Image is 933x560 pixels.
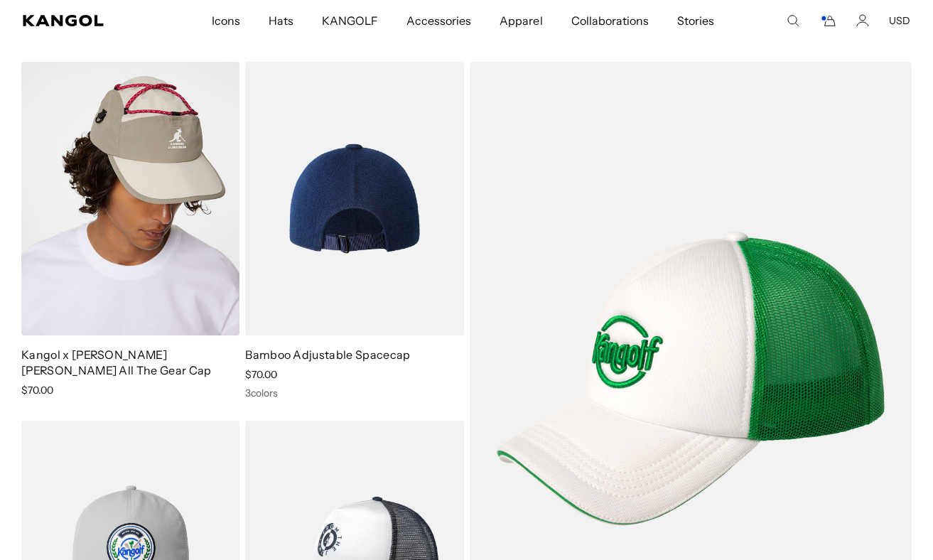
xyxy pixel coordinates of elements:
span: $70.00 [245,368,277,381]
img: Kangol x J.Lindeberg Coleman All The Gear Cap [21,62,239,336]
img: Bamboo Adjustable Spacecap [245,62,463,336]
button: Cart [819,14,836,27]
a: Kangol x [PERSON_NAME] [PERSON_NAME] All The Gear Cap [21,348,212,377]
span: $70.00 [21,384,53,397]
a: Bamboo Adjustable Spacecap [245,348,410,362]
button: USD [889,14,910,27]
div: 3 colors [245,387,463,399]
a: Kangol [23,15,139,26]
summary: Search here [787,14,799,27]
a: Account [856,14,869,27]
